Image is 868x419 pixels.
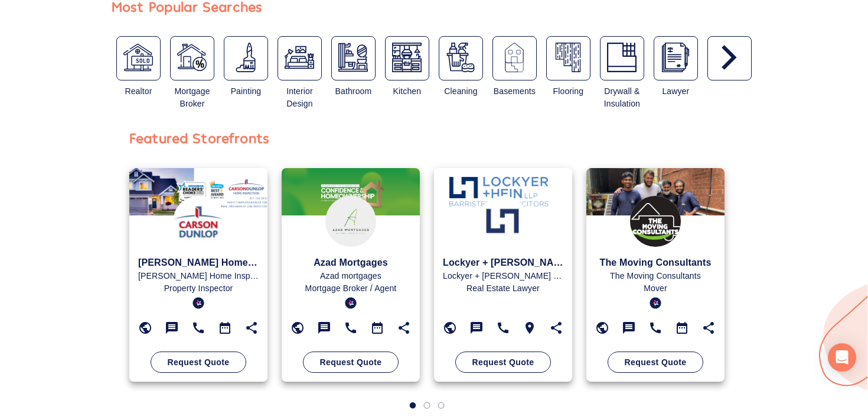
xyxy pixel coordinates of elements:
[173,196,224,247] img: Souqh Logo
[607,43,637,72] img: Drywall and Insulation
[380,36,434,115] div: Kitchen Remodeling
[492,36,537,80] button: Basements
[488,36,541,115] div: Basements
[546,36,590,80] button: Flooring
[331,36,376,80] button: Bathroom Remodeling
[116,85,161,98] div: Realtor
[191,321,205,335] svg: 800-268-7070
[392,43,422,72] img: Kitchen Remodeling
[303,352,399,373] button: Request Quote
[546,85,590,98] div: Flooring
[443,270,563,282] p: Lockyer + Hein LLP
[648,321,663,335] svg: 647-680-4720
[595,270,716,282] p: The Moving Consultants
[439,36,483,80] button: Cleaning Services
[138,282,259,295] p: Property Inspector
[170,85,214,110] div: Mortgage Broker
[492,85,537,98] div: Basements
[649,36,703,115] div: Real Estate Lawyer
[325,196,376,247] img: Souqh Logo
[595,256,716,270] p: The Moving Consultants
[439,85,483,98] div: Cleaning
[434,36,488,115] div: Cleaning Services
[273,36,327,115] div: Interior Design Services
[472,355,534,370] span: Request Quote
[500,43,529,72] img: Basements
[224,85,268,98] div: Painting
[165,36,219,115] div: Mortgage Broker / Agent
[192,297,204,309] img: blue badge
[661,43,690,72] img: Real Estate Lawyer
[231,43,260,72] img: Painters & Decorators
[385,85,429,98] div: Kitchen
[285,43,314,72] img: Interior Design Services
[291,256,411,270] p: Azad Mortgages
[168,355,230,370] span: Request Quote
[443,282,563,295] p: Real Estate Lawyer
[385,36,429,80] button: Kitchen Remodeling
[138,270,259,282] p: Carson Dunlop Home Inspections
[327,36,380,115] div: Bathroom Remodeling
[595,36,649,115] div: Drywall and Insulation
[625,355,687,370] span: Request Quote
[654,85,698,98] div: Lawyer
[446,43,475,72] img: Cleaning Services
[345,297,357,309] img: blue badge
[112,36,165,115] div: Real Estate Broker / Agent
[600,36,644,80] button: Drywall and Insulation
[828,343,856,372] div: Open Intercom Messenger
[320,355,382,370] span: Request Quote
[650,297,661,309] img: blue badge
[443,256,563,270] p: Lockyer + Hein LLP
[116,36,161,80] button: Real Estate Broker / Agent
[595,282,716,295] p: Mover
[455,352,552,373] button: Request Quote
[291,282,411,295] p: Mortgage Broker / Agent
[123,43,153,72] img: Real Estate Broker / Agent
[608,352,704,373] button: Request Quote
[224,36,268,80] button: Painters & Decorators
[654,36,698,80] button: Real Estate Lawyer
[338,43,368,72] img: Bathroom Remodeling
[170,36,214,80] button: Mortgage Broker / Agent
[177,43,207,72] img: Mortgage Broker / Agent
[541,36,595,115] div: Flooring
[600,85,644,110] div: Drywall & Insulation
[278,36,322,80] button: Interior Design Services
[478,196,528,247] img: Souqh Logo
[291,270,411,282] p: Azad mortgages
[630,196,681,247] img: Souqh Logo
[344,321,358,335] svg: 450-517-2023
[151,352,247,373] button: Request Quote
[138,256,259,270] p: Carson Dunlop Home Inspections
[331,85,376,98] div: Bathroom
[553,43,583,72] img: Flooring
[278,85,322,110] div: Interior Design
[496,321,510,335] svg: 647-544-6282
[129,127,269,149] div: Featured Storefronts
[219,36,273,115] div: Painters & Decorators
